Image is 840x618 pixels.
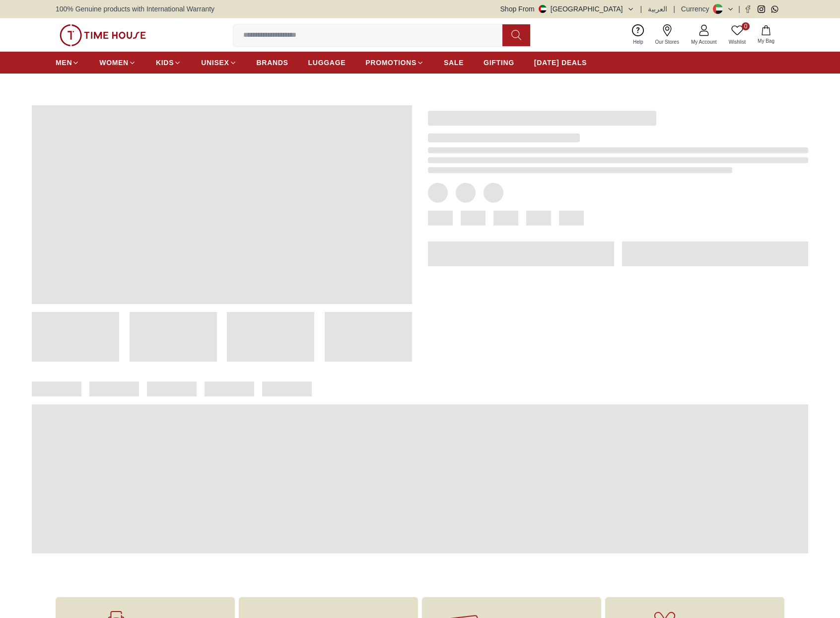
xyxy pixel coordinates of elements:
a: LUGGAGE [308,54,346,72]
a: GIFTING [484,54,514,72]
img: ... [60,24,146,46]
span: PROMOTIONS [365,58,417,68]
span: 100% Genuine products with International Warranty [56,4,214,14]
a: BRANDS [257,54,288,72]
span: 0 [742,22,750,30]
a: Help [627,22,649,48]
span: | [640,4,642,14]
a: Our Stores [649,22,685,48]
a: [DATE] DEALS [534,54,587,72]
span: KIDS [156,58,174,68]
span: [DATE] DEALS [534,58,587,68]
a: Instagram [758,5,765,13]
span: My Bag [754,37,778,45]
span: | [738,4,740,14]
button: My Bag [752,23,780,47]
div: Currency [681,4,713,14]
span: My Account [687,38,721,46]
span: UNISEX [201,58,229,68]
button: العربية [648,4,667,14]
a: SALE [444,54,464,72]
a: KIDS [156,54,181,72]
a: 0Wishlist [723,22,752,48]
span: SALE [444,58,464,68]
span: Wishlist [725,38,750,46]
span: MEN [56,58,72,68]
span: WOMEN [99,58,129,68]
a: WOMEN [99,54,136,72]
a: Whatsapp [771,5,778,13]
a: UNISEX [201,54,236,72]
span: LUGGAGE [308,58,346,68]
a: MEN [56,54,79,72]
button: Shop From[GEOGRAPHIC_DATA] [500,4,634,14]
img: United Arab Emirates [539,5,547,13]
a: Facebook [744,5,752,13]
span: GIFTING [484,58,514,68]
a: PROMOTIONS [365,54,424,72]
span: Our Stores [651,38,683,46]
span: Help [629,38,647,46]
span: | [673,4,675,14]
span: BRANDS [257,58,288,68]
